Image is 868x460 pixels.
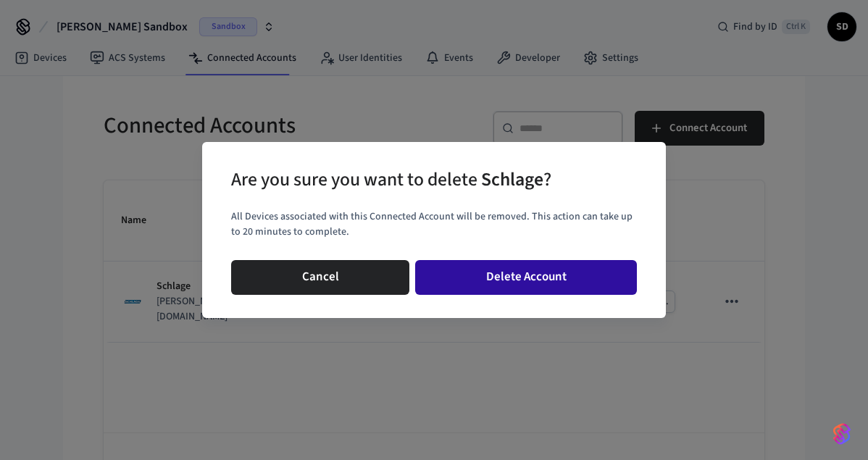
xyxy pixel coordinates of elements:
button: Cancel [231,260,409,295]
img: SeamLogoGradient.69752ec5.svg [833,422,851,446]
button: Delete Account [415,260,637,295]
div: Are you sure you want to delete ? [231,165,551,195]
p: All Devices associated with this Connected Account will be removed. This action can take up to 20... [231,209,637,240]
span: Schlage [481,167,543,193]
